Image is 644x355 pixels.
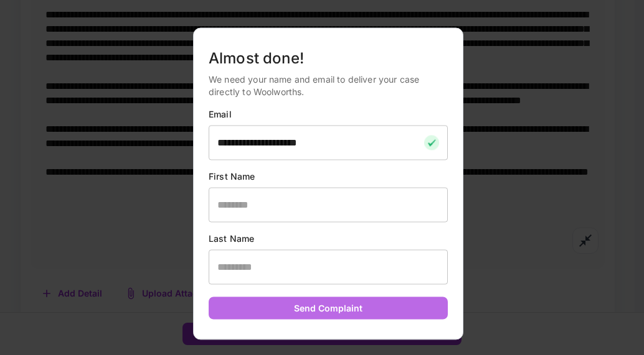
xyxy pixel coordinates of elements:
button: Send Complaint [209,297,448,320]
p: We need your name and email to deliver your case directly to Woolworths. [209,73,448,98]
p: Last Name [209,232,448,244]
img: checkmark [424,135,439,150]
h5: Almost done! [209,48,448,68]
p: Email [209,108,448,120]
p: First Name [209,170,448,182]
